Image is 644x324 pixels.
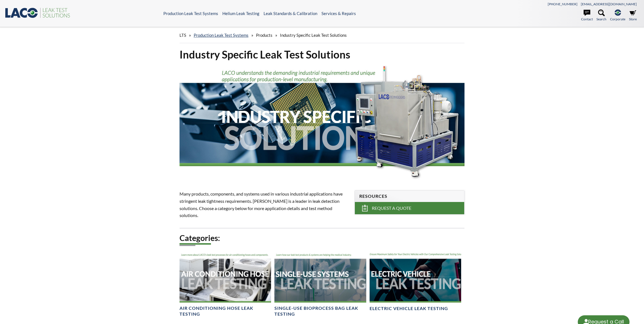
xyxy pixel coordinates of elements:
a: Production Leak Test Systems [194,33,249,38]
h2: Categories: [180,233,465,243]
a: Store [629,9,637,22]
a: Services & Repairs [321,11,356,16]
a: [PHONE_NUMBER] [548,2,577,6]
span: Corporate [610,16,625,22]
a: Air Conditioning Hose Leak Testing headerAir Conditioning Hose Leak Testing [180,251,271,317]
h4: Air Conditioning Hose Leak Testing [180,305,271,317]
h4: Single-Use Bioprocess Bag Leak Testing [274,305,366,317]
a: [EMAIL_ADDRESS][DOMAIN_NAME] [581,2,637,6]
a: Header showing medical tubing and bioprocess containers.Single-Use Bioprocess Bag Leak Testing [274,251,366,317]
a: Production Leak Test Systems [163,11,218,16]
span: Industry Specific Leak Test Solutions [280,33,347,38]
span: LTS [180,33,186,38]
h1: Industry Specific Leak Test Solutions [180,48,465,61]
a: Search [596,9,606,22]
span: Request a Quote [372,205,411,211]
a: Contact [581,9,593,22]
h4: Resources [359,193,460,199]
h4: Electric Vehicle Leak Testing [370,306,448,311]
img: Industry Specific Solutions header [180,66,465,180]
p: Many products, components, and systems used in various industrial applications have stringent lea... [180,190,348,219]
a: Electric Vehicle Leak Testing BannerElectric Vehicle Leak Testing [370,251,461,311]
a: Request a Quote [355,202,464,214]
a: Leak Standards & Calibration [264,11,317,16]
span: Products [256,33,272,38]
a: Helium Leak Testing [222,11,259,16]
div: » » » [180,27,465,43]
